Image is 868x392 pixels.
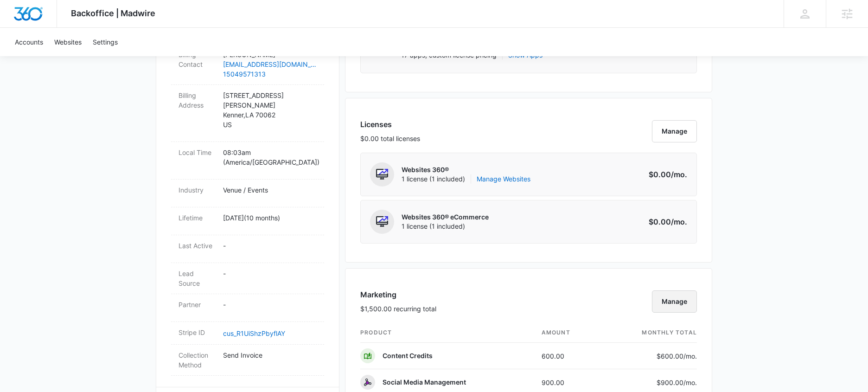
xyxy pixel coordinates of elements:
p: Social Media Management [383,378,466,387]
p: Websites 360® eCommerce [402,212,489,222]
div: Billing Contact[PERSON_NAME][EMAIL_ADDRESS][DOMAIN_NAME]15049571313 [171,44,324,85]
p: Websites 360® [402,165,530,174]
span: Backoffice | Madwire [71,8,155,18]
span: 1 license (1 included) [402,174,530,184]
span: /mo. [683,379,697,386]
td: 600.00 [534,343,601,369]
div: Local Time08:03am (America/[GEOGRAPHIC_DATA]) [171,142,324,180]
th: monthly total [601,323,697,343]
p: - [223,241,317,251]
button: Manage [652,120,697,142]
div: Last Active- [171,235,324,263]
a: Accounts [9,28,49,56]
h3: Marketing [360,289,436,300]
p: $0.00 [644,216,687,227]
h3: Licenses [360,119,420,130]
p: $600.00 [653,351,697,361]
span: /mo. [671,217,687,226]
button: Manage [652,290,697,313]
a: [EMAIL_ADDRESS][DOMAIN_NAME] [223,59,317,69]
a: Websites [49,28,87,56]
div: Lead Source- [171,263,324,294]
th: amount [534,323,601,343]
p: $900.00 [653,378,697,387]
p: [DATE] ( 10 months ) [223,213,317,223]
div: Stripe IDcus_R1UiShzPbyflAY [171,322,324,345]
p: [STREET_ADDRESS][PERSON_NAME] Kenner , LA 70062 US [223,90,317,129]
a: cus_R1UiShzPbyflAY [223,329,285,337]
p: Content Credits [383,351,433,360]
p: - [223,300,317,309]
div: Partner- [171,294,324,322]
dt: Last Active [179,241,216,251]
p: - [223,269,317,278]
p: $1,500.00 recurring total [360,304,436,314]
div: Lifetime[DATE](10 months) [171,207,324,235]
p: 08:03am ( America/[GEOGRAPHIC_DATA] ) [223,148,317,167]
dt: Lead Source [179,269,216,288]
div: Billing Address[STREET_ADDRESS][PERSON_NAME]Kenner,LA 70062US [171,85,324,142]
span: /mo. [683,352,697,360]
div: Collection MethodSend Invoice [171,345,324,376]
span: /mo. [671,170,687,179]
a: Manage Websites [477,174,530,184]
dt: Billing Address [179,90,216,110]
dt: Billing Contact [179,50,216,69]
th: product [360,323,534,343]
p: $0.00 [644,169,687,180]
p: $0.00 total licenses [360,134,420,143]
span: 1 license (1 included) [402,222,489,231]
p: Send Invoice [223,350,317,360]
dt: Industry [179,185,216,195]
dt: Local Time [179,148,216,157]
p: Venue / Events [223,185,317,195]
dt: Stripe ID [179,328,216,337]
dt: Partner [179,300,216,309]
dt: Collection Method [179,350,216,370]
a: 15049571313 [223,69,317,79]
a: Settings [87,28,123,56]
div: IndustryVenue / Events [171,180,324,207]
dt: Lifetime [179,213,216,223]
